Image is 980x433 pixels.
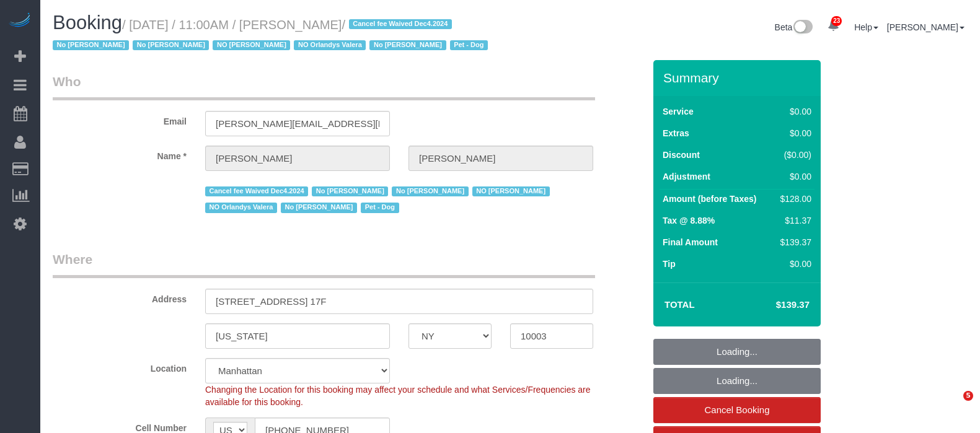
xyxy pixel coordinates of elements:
span: No [PERSON_NAME] [133,40,209,50]
img: New interface [792,20,813,36]
span: No [PERSON_NAME] [312,186,388,196]
div: $0.00 [775,127,811,139]
label: Tax @ 8.88% [663,214,715,227]
input: Email [205,111,390,136]
span: Changing the Location for this booking may affect your schedule and what Services/Frequencies are... [205,385,591,407]
span: No [PERSON_NAME] [53,40,129,50]
label: Final Amount [663,236,718,248]
legend: Where [53,250,595,278]
label: Adjustment [663,170,710,183]
span: Pet - Dog [450,40,488,50]
div: $0.00 [775,170,811,183]
label: Address [43,289,196,305]
span: NO [PERSON_NAME] [472,186,550,196]
span: No [PERSON_NAME] [281,203,357,212]
span: 5 [963,391,973,401]
h4: $139.37 [739,300,810,310]
input: Last Name [408,146,593,171]
span: Cancel fee Waived Dec4.2024 [205,186,308,196]
a: Beta [775,22,813,32]
span: 23 [831,16,842,26]
span: Pet - Dog [361,203,399,212]
label: Email [43,111,196,128]
input: First Name [205,146,390,171]
span: Cancel fee Waived Dec4.2024 [349,19,452,29]
label: Tip [663,258,676,270]
h3: Summary [663,71,814,85]
a: Help [854,22,878,32]
label: Discount [663,149,700,161]
label: Location [43,358,196,375]
label: Extras [663,127,689,139]
span: NO Orlandys Valera [294,40,366,50]
div: $0.00 [775,105,811,118]
div: ($0.00) [775,149,811,161]
input: City [205,323,390,349]
iframe: Intercom live chat [938,391,968,421]
a: Cancel Booking [653,397,821,423]
label: Service [663,105,694,118]
a: 23 [821,12,845,40]
input: Zip Code [510,323,593,349]
div: $139.37 [775,236,811,248]
legend: Who [53,72,595,100]
small: / [DATE] / 11:00AM / [PERSON_NAME] [53,18,492,53]
span: NO Orlandys Valera [205,203,277,212]
span: Booking [53,12,122,33]
div: $0.00 [775,258,811,270]
div: $11.37 [775,214,811,227]
label: Name * [43,146,196,162]
label: Amount (before Taxes) [663,193,756,205]
div: $128.00 [775,193,811,205]
span: NO [PERSON_NAME] [213,40,290,50]
img: Automaid Logo [7,12,32,30]
a: [PERSON_NAME] [887,22,965,32]
strong: Total [664,299,695,310]
span: No [PERSON_NAME] [369,40,446,50]
span: No [PERSON_NAME] [392,186,468,196]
